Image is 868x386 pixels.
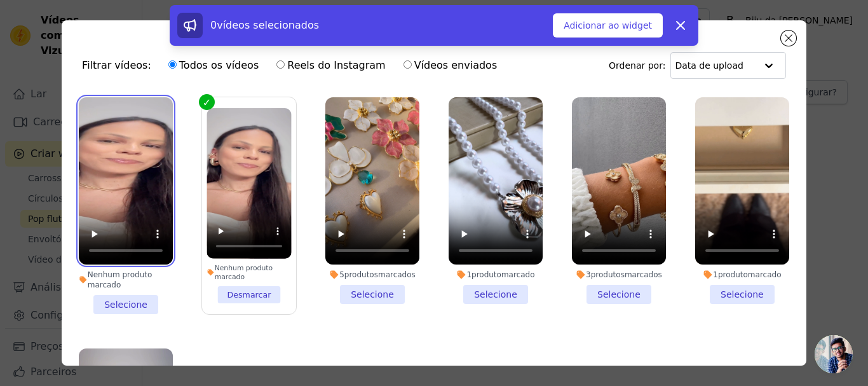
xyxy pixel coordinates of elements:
font: Reels do Instagram [287,59,385,71]
font: Vídeos enviados [414,59,498,71]
font: 5 [339,270,344,279]
font: 3 [586,270,591,279]
font: Nenhum produto marcado [88,270,153,289]
font: 1 [466,270,471,279]
font: marcados [378,270,416,279]
font: Todos os vídeos [179,59,259,71]
font: Adicionar ao widget [564,20,652,31]
font: Filtrar vídeos: [82,59,151,71]
font: Ordenar por: [609,60,665,71]
font: produto [471,270,501,279]
font: 1 [713,270,718,279]
font: 0 [210,19,217,31]
font: produtos [591,270,625,279]
font: Nenhum produto marcado [215,264,273,281]
font: marcado [501,270,535,279]
font: produto [718,270,748,279]
font: vídeos selecionados [217,19,319,31]
font: marcados [625,270,662,279]
font: produtos [344,270,378,279]
a: Bate-papo aberto [815,335,853,373]
font: marcado [748,270,782,279]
